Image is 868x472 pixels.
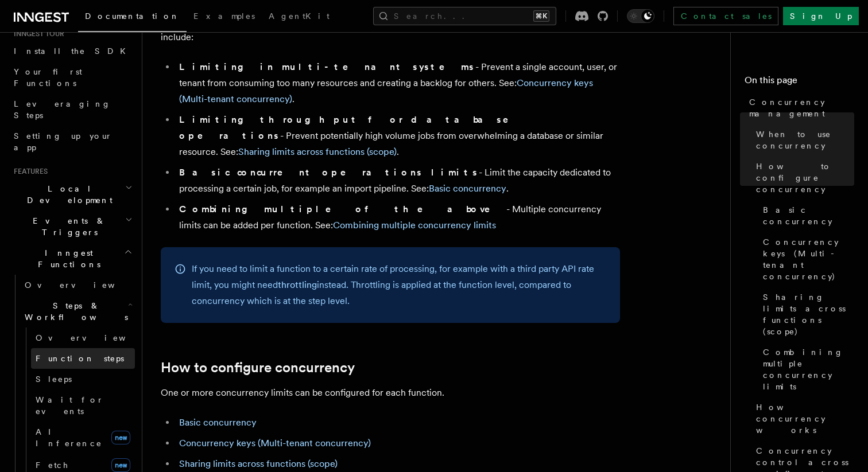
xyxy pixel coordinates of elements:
kbd: ⌘K [533,10,549,22]
a: Combining multiple concurrency limits [333,220,496,231]
span: Sleeps [36,375,72,384]
a: Sleeps [31,369,135,389]
a: Leveraging Steps [9,93,135,126]
a: Concurrency keys (Multi-tenant concurrency) [179,438,371,448]
strong: Combining multiple of the above [179,204,506,214]
a: Function steps [31,348,135,369]
span: Sharing limits across functions (scope) [763,291,854,337]
span: Local Development [9,183,125,206]
a: Basic concurrency [179,417,257,428]
a: How to configure concurrency [751,156,854,200]
a: Concurrency keys (Multi-tenant concurrency) [758,232,854,287]
a: Setting up your app [9,126,135,158]
button: Events & Triggers [9,210,135,243]
button: Inngest Functions [9,243,135,275]
a: How to configure concurrency [161,360,355,376]
span: new [111,458,130,472]
a: Sharing limits across functions (scope) [179,458,338,469]
strong: Limiting throughput for database operations [179,114,525,141]
span: Overview [36,333,154,342]
span: Your first Functions [14,67,82,88]
span: Combining multiple concurrency limits [763,346,854,392]
span: Concurrency keys (Multi-tenant concurrency) [763,236,854,282]
a: Overview [20,275,135,295]
span: Function steps [36,354,124,363]
span: Fetch [36,461,69,470]
a: Sharing limits across functions (scope) [758,287,854,342]
a: Basic concurrency [758,200,854,232]
span: Setting up your app [14,131,113,152]
span: new [111,431,130,444]
a: Sign Up [783,7,859,25]
span: Wait for events [36,395,104,416]
span: Basic concurrency [763,204,854,227]
span: Install the SDK [14,46,133,56]
a: AgentKit [262,3,336,31]
li: - Limit the capacity dedicated to processing a certain job, for example an import pipeline. See: . [176,165,620,197]
a: Sharing limits across functions (scope) [238,146,397,157]
button: Steps & Workflows [20,295,135,327]
button: Local Development [9,178,135,210]
a: Documentation [78,3,187,32]
span: Inngest tour [9,29,64,38]
button: Search...⌘K [373,7,556,25]
li: - Prevent a single account, user, or tenant from consuming too many resources and creating a back... [176,59,620,107]
a: Combining multiple concurrency limits [758,342,854,397]
span: Overview [25,280,143,290]
span: Events & Triggers [9,215,125,238]
a: Overview [31,327,135,348]
span: Documentation [85,11,180,21]
a: Basic concurrency [429,183,506,194]
p: One or more concurrency limits can be configured for each function. [161,385,620,401]
a: Examples [187,3,262,31]
span: Concurrency management [749,96,854,119]
a: Install the SDK [9,41,135,61]
span: How concurrency works [756,401,854,436]
li: - Multiple concurrency limits can be added per function. See: [176,201,620,233]
strong: Basic concurrent operations limits [179,167,479,178]
span: Steps & Workflows [20,300,128,323]
li: - Prevent potentially high volume jobs from overwhelming a database or similar resource. See: . [176,112,620,160]
a: throttling [278,279,317,290]
a: AI Inferencenew [31,422,135,454]
a: Your first Functions [9,61,135,93]
button: Toggle dark mode [627,9,654,23]
span: Features [9,167,48,176]
strong: Limiting in multi-tenant systems [179,61,475,72]
a: Wait for events [31,389,135,422]
span: Leveraging Steps [14,99,111,120]
a: Contact sales [673,7,778,25]
span: Inngest Functions [9,247,124,270]
span: Examples [193,11,255,21]
span: When to use concurrency [756,128,854,151]
h4: On this page [745,73,854,92]
a: Concurrency management [745,92,854,124]
span: How to configure concurrency [756,161,854,195]
a: How concurrency works [751,397,854,440]
span: AgentKit [269,11,330,21]
span: AI Inference [36,427,102,448]
p: If you need to limit a function to a certain rate of processing, for example with a third party A... [192,261,606,309]
a: When to use concurrency [751,124,854,156]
